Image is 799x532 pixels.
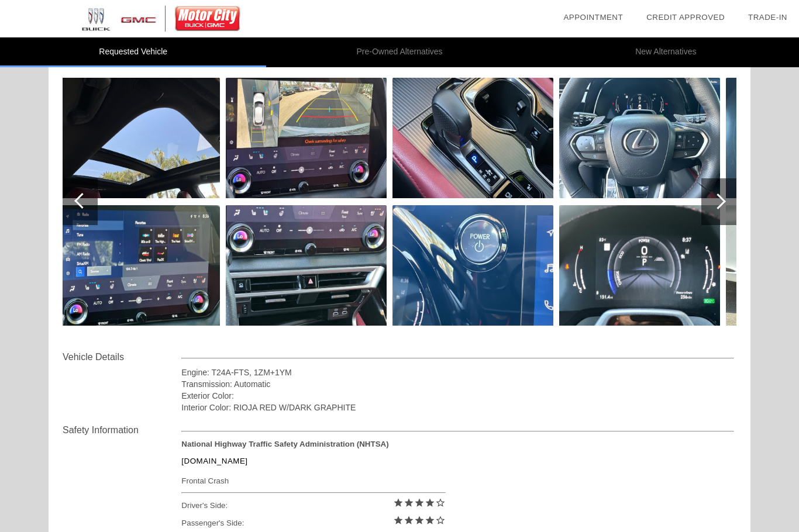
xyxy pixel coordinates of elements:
[181,474,445,488] div: Frontal Crash
[392,78,553,198] img: 7c2ed2cbe2030364168f6837a3f58abex.jpg
[404,515,414,526] i: star
[404,498,414,508] i: star
[181,514,445,532] div: Passenger's Side:
[425,515,435,526] i: star
[533,37,799,67] li: New Alternatives
[181,378,734,390] div: Transmission: Automatic
[393,498,404,508] i: star
[393,515,404,526] i: star
[181,367,734,378] div: Engine: T24A-FTS, 1ZM+1YM
[181,457,247,465] a: [DOMAIN_NAME]
[226,205,387,326] img: 2e38a8c265314ea15da7de2c83178652x.jpg
[181,497,445,514] div: Driver's Side:
[435,498,446,508] i: star_border
[414,498,425,508] i: star
[181,440,388,448] strong: National Highway Traffic Safety Administration (NHTSA)
[414,515,425,526] i: star
[63,423,181,437] div: Safety Information
[63,350,181,364] div: Vehicle Details
[425,498,435,508] i: star
[59,78,220,198] img: b9dd7f5417e4c0c4beb9aff63aeab8f1x.jpg
[559,78,720,198] img: 9d7955d63a878383723b79eb92dd1924x.jpg
[559,205,720,326] img: aa80287ded51d00dec1ace3bf4fc3a80x.jpg
[226,78,387,198] img: da429b3349212dc04c2a8d836a4e64e5x.jpg
[563,13,623,22] a: Appointment
[266,37,532,67] li: Pre-Owned Alternatives
[59,205,220,326] img: f30eb3ae72daaf98ab9366605226631dx.jpg
[392,205,553,326] img: 2a99099af2316b19481e8f990161c65ax.jpg
[181,390,734,402] div: Exterior Color:
[181,402,734,413] div: Interior Color: RIOJA RED W/DARK GRAPHITE
[646,13,725,22] a: Credit Approved
[435,515,446,526] i: star_border
[748,13,787,22] a: Trade-In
